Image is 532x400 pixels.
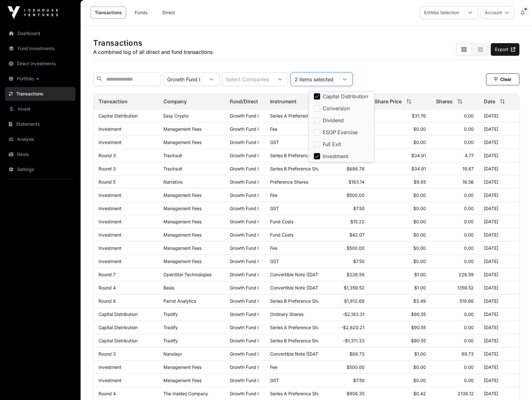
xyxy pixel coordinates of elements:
a: Growth Fund I [230,259,259,264]
td: [DATE] [479,321,519,334]
span: Transaction [99,98,127,105]
img: Icehouse Ventures Logo [8,6,58,19]
td: [DATE] [479,255,519,268]
span: $31.76 [412,113,426,118]
span: Series A Preference Shares [270,391,326,396]
a: Investment [99,245,122,251]
span: $1.00 [414,351,426,357]
span: Series B Preference Shares [270,338,326,343]
a: Investment [99,192,122,198]
span: $34.91 [411,153,426,158]
span: $90.55 [411,325,426,330]
a: Round 3 [99,153,116,158]
span: Investment [323,154,348,159]
div: 2 items selected [291,73,337,86]
a: Growth Fund I [230,245,259,251]
a: Portfolio [5,72,76,86]
p: Management Fees [163,378,220,383]
a: OpenStar Technologies [163,272,212,277]
td: $7.50 [318,374,370,387]
a: Transactions [91,7,126,19]
a: Tradify [163,311,178,317]
span: Dividend [323,118,344,123]
a: Investment [99,364,122,370]
span: 89.73 [461,351,474,357]
span: $1.00 [414,285,426,290]
a: Growth Fund I [230,126,259,132]
a: Easy Crypto [163,113,189,118]
span: Series A Preference Shares [270,325,326,330]
a: Investment [99,206,122,211]
span: GST [270,206,279,211]
div: Chat Widget [501,370,532,400]
span: $0.00 [413,192,426,198]
a: Investment [99,126,122,132]
span: $0.00 [413,232,426,237]
td: [DATE] [479,374,519,387]
span: Fee [270,126,277,132]
span: $9.85 [414,179,426,185]
a: Investment [99,219,122,224]
p: A combined log of all direct and fund transactions. [93,48,214,56]
li: Capital Distribution [310,91,373,102]
a: News [5,147,76,161]
p: Management Fees [163,219,220,224]
li: Conversion [310,103,373,114]
span: 0.00 [464,206,474,211]
a: Parrot Analytics [163,298,196,304]
td: -$2,620.21 [318,321,370,334]
a: Fund Investments [5,42,76,55]
a: Invest [5,102,76,116]
td: [DATE] [479,109,519,123]
a: Round 3 [99,351,116,357]
p: Management Fees [163,126,220,132]
td: $1,359.52 [318,281,370,294]
span: Fee [270,245,277,251]
td: [DATE] [479,136,519,149]
span: 2138.12 [458,391,474,396]
a: Growth Fund I [230,166,259,171]
span: $1.00 [414,272,426,277]
a: Growth Fund I [230,378,259,383]
span: $90.55 [411,311,426,317]
td: $89.73 [318,347,370,361]
a: Growth Fund I [230,272,259,277]
a: Growth Fund I [230,206,259,211]
div: Entities Selection [420,7,463,19]
td: $7.50 [318,202,370,215]
td: [DATE] [479,162,519,175]
a: Investment [99,378,122,383]
span: GST [270,378,279,383]
a: Growth Fund I [230,219,259,224]
td: $1,812.69 [318,294,370,308]
a: Growth Fund I [230,338,259,343]
span: 0.00 [464,126,474,132]
a: Dashboard [5,26,76,40]
div: Select Companies [222,73,273,86]
span: Full Exit [323,142,341,147]
span: Series B Preference Shares [270,298,326,304]
span: Share Price [375,98,402,105]
span: Date [484,98,495,105]
span: Convertible Note ([DATE]) [270,351,324,357]
p: Management Fees [163,232,220,237]
a: Tradify [163,325,178,330]
span: 0.00 [464,140,474,145]
td: [DATE] [479,242,519,255]
span: 0.00 [464,378,474,383]
a: Round 3 [99,166,116,171]
span: $0.00 [413,206,426,211]
span: GST [270,140,279,145]
span: Fund Costs [270,219,293,224]
span: 519.66 [460,298,474,304]
td: [DATE] [479,149,519,162]
span: Convertible Note ([DATE]) [270,272,324,277]
span: $0.42 [413,391,426,396]
span: Conversion [323,106,350,111]
td: [DATE] [479,294,519,308]
span: 0.00 [464,364,474,370]
span: $0.00 [413,219,426,224]
span: Fee [270,364,277,370]
span: 0.00 [464,311,474,317]
a: Growth Fund I [230,232,259,237]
